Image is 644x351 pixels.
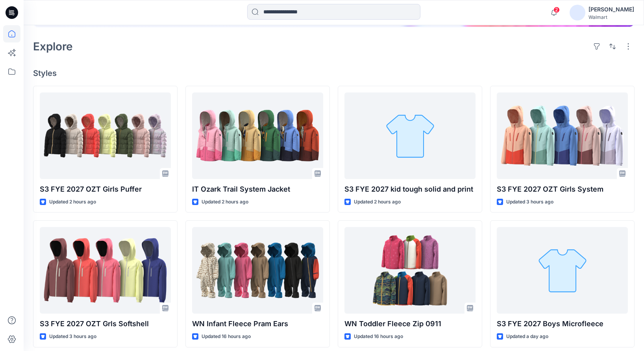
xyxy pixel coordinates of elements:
[497,92,628,179] a: S3 FYE 2027 OZT Girls System
[354,333,403,341] p: Updated 16 hours ago
[192,92,323,179] a: IT Ozark Trail System Jacket
[192,318,323,329] p: WN Infant Fleece Pram Ears
[40,318,171,329] p: S3 FYE 2027 OZT Grls Softshell
[553,7,560,13] span: 2
[40,227,171,314] a: S3 FYE 2027 OZT Grls Softshell
[344,184,476,195] p: S3 FYE 2027 kid tough solid and print
[497,318,628,329] p: S3 FYE 2027 Boys Microfleece
[506,198,553,206] p: Updated 3 hours ago
[33,40,73,53] h2: Explore
[49,198,96,206] p: Updated 2 hours ago
[344,92,476,179] a: S3 FYE 2027 kid tough solid and print
[202,333,251,341] p: Updated 16 hours ago
[344,318,476,329] p: WN Toddler Fleece Zip 0911
[40,184,171,195] p: S3 FYE 2027 OZT Girls Puffer
[497,227,628,314] a: S3 FYE 2027 Boys Microfleece
[588,5,634,14] div: [PERSON_NAME]
[40,92,171,179] a: S3 FYE 2027 OZT Girls Puffer
[49,333,96,341] p: Updated 3 hours ago
[344,227,476,314] a: WN Toddler Fleece Zip 0911
[192,184,323,195] p: IT Ozark Trail System Jacket
[354,198,401,206] p: Updated 2 hours ago
[33,68,635,78] h4: Styles
[506,333,548,341] p: Updated a day ago
[202,198,248,206] p: Updated 2 hours ago
[570,5,585,20] img: avatar
[192,227,323,314] a: WN Infant Fleece Pram Ears
[497,184,628,195] p: S3 FYE 2027 OZT Girls System
[588,14,634,20] div: Walmart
